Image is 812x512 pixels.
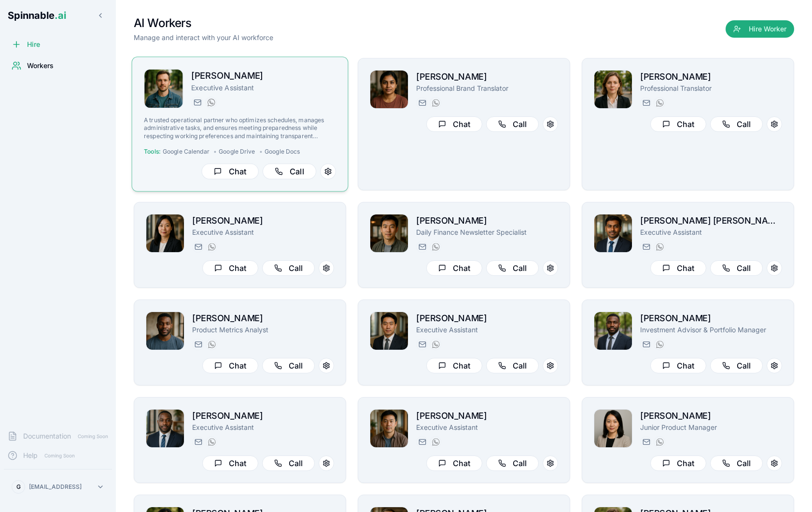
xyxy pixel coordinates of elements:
p: [EMAIL_ADDRESS] [29,483,82,491]
button: Send email to justin.cho@getspinnable.ai [416,339,428,350]
span: Hire [27,40,40,49]
img: Seok-jin Tanaka [370,214,408,252]
h2: [PERSON_NAME] [192,409,334,423]
span: Documentation [23,431,71,441]
p: Executive Assistant [416,423,558,432]
span: • [259,148,263,156]
button: Chat [426,455,482,471]
button: Call [486,260,539,276]
button: WhatsApp [430,339,441,350]
h2: [PERSON_NAME] [416,409,558,423]
img: Olivia da Silva [370,71,408,108]
img: Jade Moreau [594,71,632,108]
p: Executive Assistant [416,325,558,335]
span: Tools: [144,148,161,156]
button: Chat [202,455,258,471]
img: WhatsApp [432,99,440,107]
img: Grace Salazar [146,214,184,252]
button: Chat [426,358,482,373]
span: Google Calendar [163,148,210,156]
p: Executive Assistant [191,83,336,92]
span: Google Drive [219,148,255,156]
button: Send email to jackson.ly@getspinnable.ai [416,436,428,448]
img: WhatsApp [432,341,440,348]
h2: [PERSON_NAME] [PERSON_NAME] [640,214,782,228]
img: Justin Cho [370,312,408,350]
button: Call [486,358,539,373]
h2: [PERSON_NAME] [640,70,782,84]
h2: [PERSON_NAME] [640,312,782,325]
button: WhatsApp [430,241,441,253]
button: Call [262,455,315,471]
span: Google Docs [265,148,300,156]
h2: [PERSON_NAME] [640,409,782,423]
button: Call [263,164,316,180]
button: Call [486,455,539,471]
button: G[EMAIL_ADDRESS] [8,477,108,497]
span: Workers [27,61,54,71]
button: Send email to marcus.edwards@getspinnable.ai [192,436,204,448]
h2: [PERSON_NAME] [416,312,558,325]
img: WhatsApp [656,438,664,446]
img: WhatsApp [656,341,664,348]
img: WhatsApp [432,243,440,251]
img: WhatsApp [656,243,664,251]
img: Adam Bianchi [146,312,184,350]
button: WhatsApp [654,436,665,448]
h2: [PERSON_NAME] [192,214,334,228]
button: Chat [202,260,258,276]
p: Professional Brand Translator [416,84,558,93]
h2: [PERSON_NAME] [192,312,334,325]
span: Spinnable [8,10,66,21]
button: WhatsApp [430,436,441,448]
button: WhatsApp [430,97,441,109]
span: Help [23,451,38,460]
p: A trusted operational partner who optimizes schedules, manages administrative tasks, and ensures ... [144,116,336,140]
img: Shirley Huang [594,410,632,447]
p: Manage and interact with your AI workforce [134,33,273,43]
a: Hire Worker [726,25,794,35]
button: Chat [426,116,482,132]
img: Jackson Ly [370,410,408,447]
button: Send email to adam.bianchi@getspinnable.ai [192,339,204,350]
img: WhatsApp [656,99,664,107]
button: Call [262,358,315,373]
img: Vusi Yusuf [594,312,632,350]
button: Chat [650,455,706,471]
img: WhatsApp [208,243,216,251]
h2: [PERSON_NAME] [416,214,558,228]
button: Chat [201,164,258,180]
button: Call [486,116,539,132]
img: Marcus Edwards [146,410,184,447]
button: Chat [202,358,258,373]
button: Send email to jade.moreau@getspinnable.ai [640,97,652,109]
button: Call [710,116,763,132]
button: Chat [650,358,706,373]
span: Coming Soon [42,451,78,460]
button: Send email to grace.salazar@getspinnable.ai [192,241,204,253]
img: WhatsApp [208,438,216,446]
p: Junior Product Manager [640,423,782,432]
button: Chat [426,260,482,276]
img: WhatsApp [208,341,216,348]
img: João Nelson [144,70,183,108]
p: Executive Assistant [192,423,334,432]
button: Call [262,260,315,276]
p: Daily Finance Newsletter Specialist [416,228,558,237]
button: WhatsApp [206,436,217,448]
button: WhatsApp [205,97,217,108]
button: Call [710,455,763,471]
button: Chat [650,260,706,276]
img: WhatsApp [432,438,440,446]
img: Sérgio Dave [594,214,632,252]
button: Send email to olivia.da.silva@getspinnable.ai [416,97,428,109]
button: WhatsApp [206,339,217,350]
span: .ai [55,10,66,21]
button: WhatsApp [654,241,665,253]
h2: [PERSON_NAME] [191,69,336,83]
button: Send email to vusi.yusuf@getspinnable.ai [640,339,652,350]
button: Send email to sérgio.dave@getspinnable.ai [640,241,652,253]
span: Coming Soon [75,432,111,441]
button: Send email to shirley.huang@getspinnable.ai [640,436,652,448]
button: Call [710,358,763,373]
